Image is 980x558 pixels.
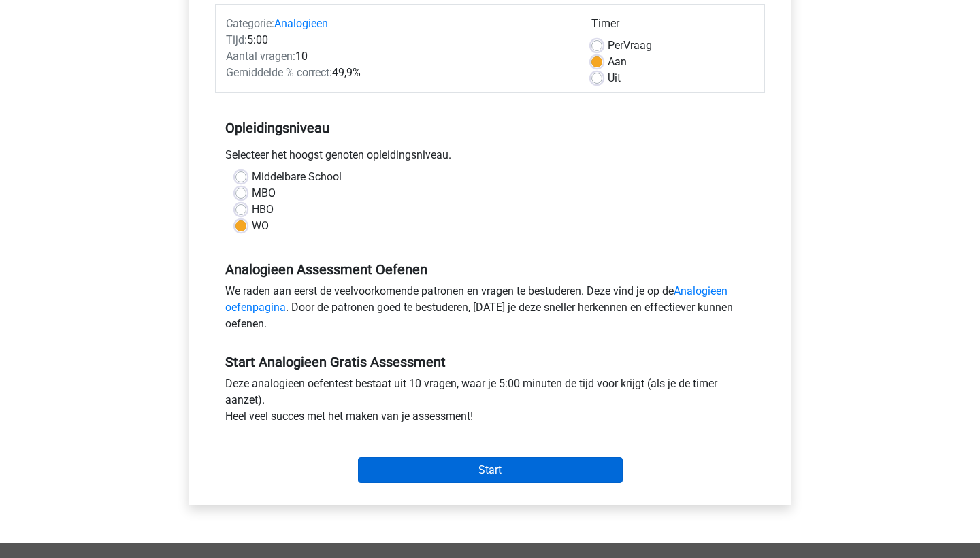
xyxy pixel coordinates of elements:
[226,50,295,63] span: Aantal vragen:
[225,114,755,142] h5: Opleidingsniveau
[225,354,755,370] h5: Start Analogieen Gratis Assessment
[216,65,581,81] div: 49,9%
[252,169,342,185] label: Middelbare School
[608,70,621,86] label: Uit
[252,218,269,234] label: WO
[608,54,627,70] label: Aan
[225,261,755,278] h5: Analogieen Assessment Oefenen
[215,147,765,169] div: Selecteer het hoogst genoten opleidingsniveau.
[252,201,274,218] label: HBO
[608,37,652,54] label: Vraag
[215,283,765,338] div: We raden aan eerst de veelvoorkomende patronen en vragen te bestuderen. Deze vind je op de . Door...
[274,17,328,30] a: Analogieen
[216,48,581,65] div: 10
[591,16,754,37] div: Timer
[358,457,623,483] input: Start
[226,66,332,79] span: Gemiddelde % correct:
[252,185,276,201] label: MBO
[215,376,765,430] div: Deze analogieen oefentest bestaat uit 10 vragen, waar je 5:00 minuten de tijd voor krijgt (als je...
[216,32,581,48] div: 5:00
[226,17,274,30] span: Categorie:
[608,39,623,52] span: Per
[226,33,247,46] span: Tijd:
